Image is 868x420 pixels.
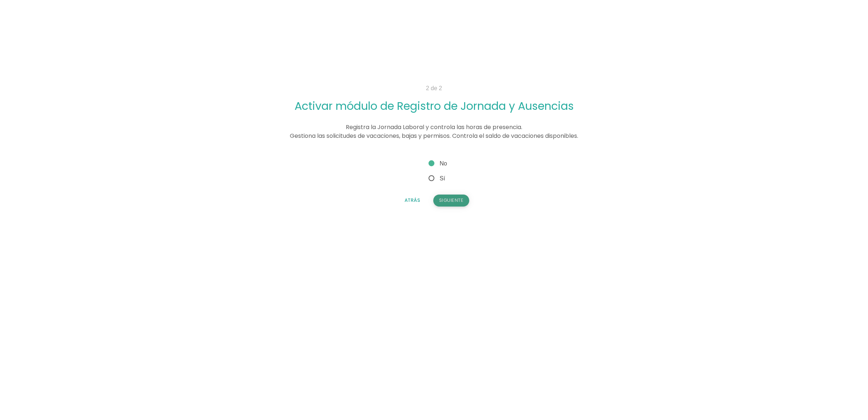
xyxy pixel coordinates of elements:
h2: Activar módulo de Registro de Jornada y Ausencias [202,100,666,112]
span: Registra la Jornada Laboral y controla las horas de presencia. Gestiona las solicitudes de vacaci... [290,123,578,140]
button: Siguiente [433,195,470,206]
button: Atrás [399,195,426,206]
span: Sí [427,174,445,183]
span: No [427,159,447,168]
p: 2 de 2 [202,84,666,93]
